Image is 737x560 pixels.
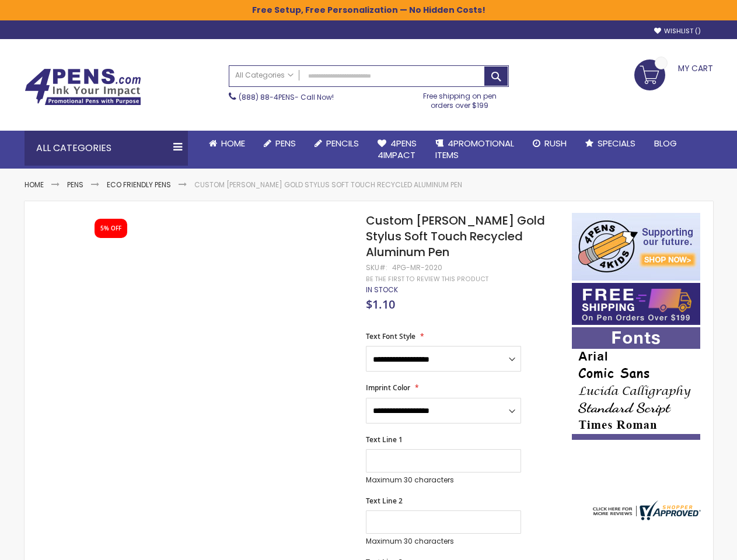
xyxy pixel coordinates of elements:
a: Blog [645,131,686,156]
p: Maximum 30 characters [366,537,521,546]
a: Specials [576,131,645,156]
span: Text Line 1 [366,435,403,444]
span: Rush [544,137,567,149]
span: Blog [654,137,677,149]
div: Free shipping on pen orders over $199 [411,87,509,110]
li: Custom [PERSON_NAME] Gold Stylus Soft Touch Recycled Aluminum Pen [194,180,462,190]
a: 4pens.com certificate URL [590,513,701,523]
p: Maximum 30 characters [366,475,521,485]
span: 4Pens 4impact [378,137,417,161]
a: Pens [254,131,305,156]
div: 5% OFF [100,225,121,233]
span: Text Line 2 [366,496,403,506]
img: Free shipping on orders over $199 [572,283,700,325]
a: Home [200,131,254,156]
span: 4PROMOTIONAL ITEMS [435,137,514,161]
div: 4PG-MR-2020 [392,263,442,272]
a: 4PROMOTIONALITEMS [426,131,523,169]
div: All Categories [25,131,188,166]
a: Be the first to review this product [366,275,488,283]
span: Custom [PERSON_NAME] Gold Stylus Soft Touch Recycled Aluminum Pen [366,212,545,260]
a: Pens [67,180,83,190]
span: Pens [275,137,296,149]
img: 4Pens Custom Pens and Promotional Products [25,68,141,106]
span: Imprint Color [366,383,410,393]
a: Rush [523,131,576,156]
a: Eco Friendly Pens [107,180,171,190]
span: In stock [366,285,398,295]
span: Home [221,137,245,149]
a: (888) 88-4PENS [239,92,295,102]
span: All Categories [235,71,294,80]
span: - Call Now! [239,92,334,102]
span: $1.10 [366,296,395,312]
img: font-personalization-examples [572,327,700,440]
span: Specials [598,137,635,149]
a: Wishlist [654,27,701,36]
a: 4Pens4impact [368,131,426,169]
div: Availability [366,285,398,295]
span: Text Font Style [366,331,415,341]
a: Pencils [305,131,368,156]
span: Pencils [326,137,359,149]
img: 4pens.com widget logo [590,501,701,520]
a: Home [25,180,44,190]
strong: SKU [366,262,387,272]
img: 4pens 4 kids [572,213,700,281]
a: All Categories [229,66,299,85]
